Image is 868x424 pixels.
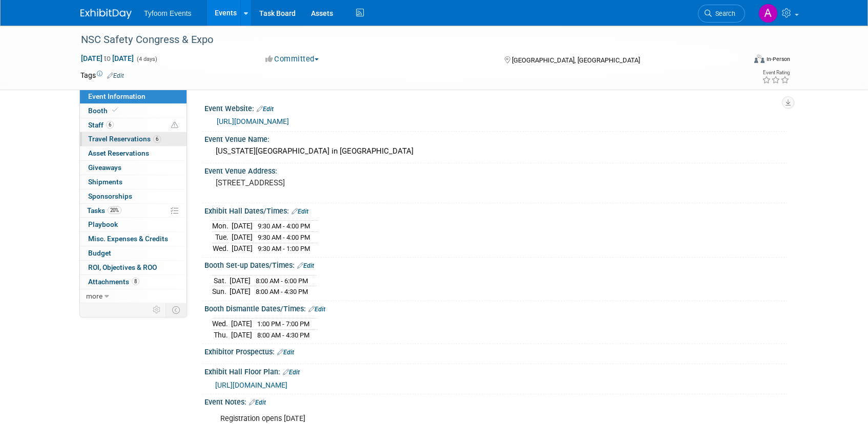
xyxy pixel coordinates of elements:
div: Exhibitor Prospectus: [204,344,788,357]
span: 9:30 AM - 1:00 PM [258,245,310,252]
td: Wed. [212,243,232,253]
span: 9:30 AM - 4:00 PM [258,234,310,241]
button: Committed [262,54,323,65]
div: Exhibit Hall Dates/Times: [204,203,788,217]
div: Event Venue Address: [204,163,788,176]
span: Tyfoom Events [144,9,192,17]
div: NSC Safety Congress & Expo [77,31,730,49]
td: Toggle Event Tabs [166,303,187,316]
span: Search [712,10,735,17]
td: Sun. [212,286,230,297]
span: more [86,292,102,300]
span: Travel Reservations [88,135,161,143]
span: 20% [108,206,121,214]
span: Attachments [88,278,139,286]
span: 1:00 PM - 7:00 PM [257,320,309,328]
a: Travel Reservations6 [80,132,187,146]
td: [DATE] [230,275,251,286]
span: Event Information [88,92,146,100]
td: [DATE] [232,232,253,243]
a: Search [698,5,745,23]
span: 6 [106,121,114,129]
div: Event Website: [204,101,788,114]
td: Tags [80,70,124,80]
td: [DATE] [231,329,252,340]
span: Budget [88,249,111,257]
span: 8:00 AM - 6:00 PM [256,277,308,285]
div: In-Person [766,55,790,63]
img: Angie Nichols [758,4,778,23]
i: Booth reservation complete [112,108,117,113]
a: Edit [297,262,314,269]
div: Event Rating [762,70,790,75]
div: Event Notes: [204,394,788,408]
span: Playbook [88,220,118,228]
span: ROI, Objectives & ROO [88,263,157,271]
a: more [80,289,187,303]
a: Event Information [80,90,187,103]
td: Sat. [212,275,230,286]
span: Tasks [87,206,121,215]
div: Event Format [685,53,790,69]
div: [US_STATE][GEOGRAPHIC_DATA] in [GEOGRAPHIC_DATA] [212,143,780,159]
a: Asset Reservations [80,146,187,160]
td: [DATE] [232,243,253,253]
pre: [STREET_ADDRESS] [216,178,436,187]
a: Misc. Expenses & Credits [80,232,187,246]
a: Booth [80,104,187,118]
a: Edit [277,349,294,356]
div: Booth Set-up Dates/Times: [204,258,788,271]
a: Shipments [80,175,187,189]
span: Potential Scheduling Conflict -- at least one attendee is tagged in another overlapping event. [171,121,178,130]
span: 9:30 AM - 4:00 PM [258,222,310,230]
a: Playbook [80,218,187,231]
span: Booth [88,107,119,115]
span: Sponsorships [88,192,132,200]
span: Shipments [88,178,122,186]
span: [DATE] [DATE] [80,54,134,63]
div: Booth Dismantle Dates/Times: [204,301,788,314]
a: [URL][DOMAIN_NAME] [215,381,287,389]
span: 8 [132,278,139,285]
a: Staff6 [80,118,187,132]
td: Wed. [212,319,231,330]
span: Giveaways [88,163,121,172]
td: Personalize Event Tab Strip [148,303,166,316]
img: ExhibitDay [80,9,132,19]
span: 8:00 AM - 4:30 PM [257,331,309,339]
a: Edit [283,369,300,376]
img: Format-Inperson.png [754,55,764,63]
a: Budget [80,246,187,260]
span: [GEOGRAPHIC_DATA], [GEOGRAPHIC_DATA] [512,56,640,64]
span: (4 days) [136,56,157,62]
a: Edit [257,105,274,113]
a: Edit [308,306,325,313]
a: Edit [249,399,266,406]
span: Asset Reservations [88,149,149,157]
td: [DATE] [230,286,251,297]
td: [DATE] [231,319,252,330]
div: Event Venue Name: [204,132,788,144]
a: Edit [107,72,124,79]
span: Misc. Expenses & Credits [88,235,168,243]
div: Exhibit Hall Floor Plan: [204,364,788,377]
a: Giveaways [80,161,187,175]
a: Edit [292,208,308,215]
td: Thu. [212,329,231,340]
a: Attachments8 [80,275,187,289]
td: Tue. [212,232,232,243]
span: Staff [88,121,114,129]
a: Tasks20% [80,204,187,218]
td: [DATE] [232,221,253,232]
a: ROI, Objectives & ROO [80,261,187,274]
td: Mon. [212,221,232,232]
span: 8:00 AM - 4:30 PM [256,288,308,295]
a: [URL][DOMAIN_NAME] [217,117,289,125]
span: to [102,54,112,62]
a: Sponsorships [80,189,187,203]
span: 6 [153,135,161,143]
